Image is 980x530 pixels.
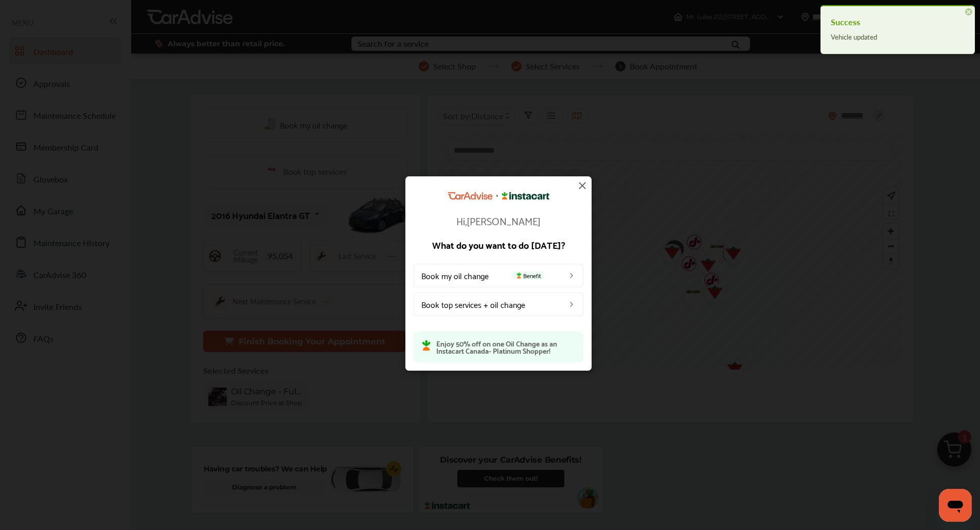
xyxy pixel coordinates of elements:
[422,339,431,351] img: instacart-icon.73bd83c2.svg
[965,8,972,15] span: ×
[515,272,523,278] img: instacart-icon.73bd83c2.svg
[831,14,965,30] h4: Success
[436,339,575,354] p: Enjoy 50% off on one Oil Change as an Instacart Canada- Platinum Shopper!
[831,30,965,44] div: Vehicle updated
[567,271,576,279] img: left_arrow_icon.0f472efe.svg
[567,300,576,308] img: left_arrow_icon.0f472efe.svg
[576,179,589,192] img: close-icon.a004319c.svg
[939,489,972,522] iframe: Button to launch messaging window
[448,192,549,200] img: CarAdvise Instacart Logo
[414,240,583,249] p: What do you want to do [DATE]?
[414,292,583,316] a: Book top services + oil change
[414,215,583,225] p: Hi, [PERSON_NAME]
[414,263,583,287] a: Book my oil changeBenefit
[512,271,544,279] span: Benefit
